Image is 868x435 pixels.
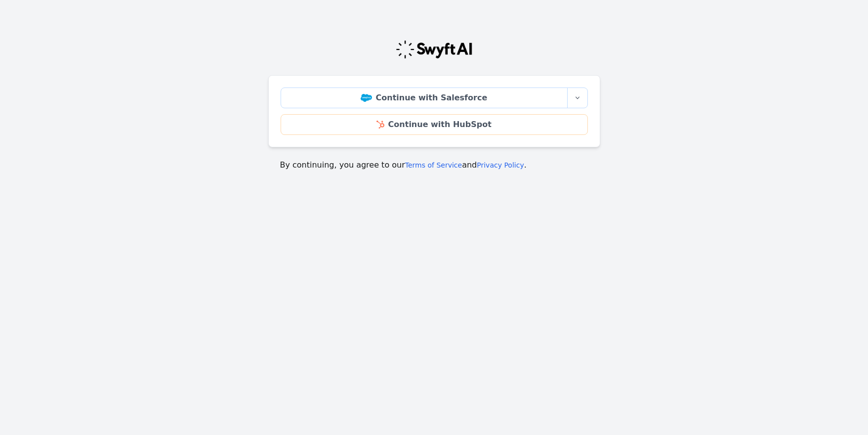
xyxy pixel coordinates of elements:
[361,94,372,102] img: Salesforce
[281,114,588,135] a: Continue with HubSpot
[405,161,462,169] a: Terms of Service
[281,87,568,108] a: Continue with Salesforce
[376,121,384,129] img: HubSpot
[395,40,473,59] img: Swyft Logo
[280,159,588,171] p: By continuing, you agree to our and .
[477,161,524,169] a: Privacy Policy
